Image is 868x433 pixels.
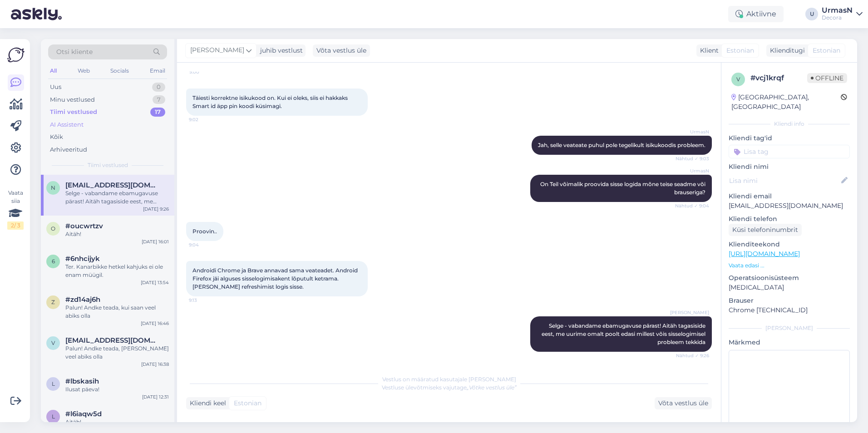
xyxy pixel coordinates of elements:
[805,8,818,20] div: U
[50,145,87,154] div: Arhiveeritud
[807,73,847,83] span: Offline
[148,65,167,77] div: Email
[143,206,169,212] div: [DATE] 9:26
[822,7,853,14] div: UrmasN
[153,95,165,104] div: 7
[7,189,24,230] div: Vaata siia
[65,255,100,263] span: #6nhcijyk
[65,263,169,279] div: Ter. Kanarbikke hetkel kahjuks ei ole enam müügil.
[736,76,740,83] span: v
[670,309,709,316] span: [PERSON_NAME]
[52,258,55,265] span: 6
[729,324,850,332] div: [PERSON_NAME]
[729,283,850,292] p: [MEDICAL_DATA]
[65,189,169,206] div: Selge - vabandame ebamugavuse pärast! Aitäh tagasiside eest, me uurime omalt poolt edasi millest ...
[65,304,169,320] div: Palun! Andke teada, kui saan veel abiks olla
[65,230,169,238] div: Aitäh!
[51,340,55,346] span: v
[655,397,712,409] div: Võta vestlus üle
[540,181,707,196] span: On Teil võimalik proovida sisse logida mõne teise seadme või brauseriga?
[52,380,55,387] span: l
[234,399,261,408] span: Estonian
[51,184,55,191] span: n
[729,201,850,211] p: [EMAIL_ADDRESS][DOMAIN_NAME]
[48,65,59,77] div: All
[65,336,160,344] span: va.morgunova@gmail.com
[256,46,303,55] div: juhib vestlust
[51,299,55,305] span: z
[729,273,850,283] p: Operatsioonisüsteem
[65,295,100,304] span: #zd14aj6h
[65,181,160,189] span: nils.austa@gmail.com
[813,46,840,55] span: Estonian
[766,46,805,55] div: Klienditugi
[150,108,165,117] div: 17
[729,162,850,172] p: Kliendi nimi
[108,65,131,77] div: Socials
[141,361,169,368] div: [DATE] 16:38
[189,297,223,304] span: 9:13
[192,94,349,109] span: Täiesti korrektne isikukood on. Kui ei oleks, siis ei hakkaks Smart id äpp pin koodi küsimagi.
[152,83,165,92] div: 0
[729,224,802,236] div: Küsi telefoninumbrit
[729,176,839,186] input: Lisa nimi
[192,228,217,235] span: Proovin..
[675,128,709,135] span: UrmasN
[50,108,97,117] div: Tiimi vestlused
[141,279,169,286] div: [DATE] 13:54
[65,418,169,426] div: Aitäh!
[731,93,841,112] div: [GEOGRAPHIC_DATA], [GEOGRAPHIC_DATA]
[750,73,807,84] div: # vcj1krqf
[76,65,92,77] div: Web
[675,202,709,209] span: Nähtud ✓ 9:04
[729,120,850,128] div: Kliendi info
[729,250,800,258] a: [URL][DOMAIN_NAME]
[313,44,370,57] div: Võta vestlus üle
[542,322,707,345] span: Selge - vabandame ebamugavuse pärast! Aitäh tagasiside eest, me uurime omalt poolt edasi millest ...
[728,6,784,22] div: Aktiivne
[50,95,95,104] div: Minu vestlused
[50,83,61,92] div: Uus
[382,376,516,383] span: Vestlus on määratud kasutajale [PERSON_NAME]
[65,385,169,394] div: Ilusat päeva!
[189,69,223,75] span: 9:00
[729,145,850,158] input: Lisa tag
[52,413,55,420] span: l
[696,46,719,55] div: Klient
[51,225,55,232] span: o
[142,238,169,245] div: [DATE] 16:01
[729,133,850,143] p: Kliendi tag'id
[65,410,102,418] span: #l6iaqw5d
[729,338,850,347] p: Märkmed
[729,261,850,270] p: Vaata edasi ...
[729,214,850,224] p: Kliendi telefon
[729,192,850,201] p: Kliendi email
[382,384,517,391] span: Vestluse ülevõtmiseks vajutage
[726,46,754,55] span: Estonian
[142,394,169,400] div: [DATE] 12:31
[729,240,850,249] p: Klienditeekond
[65,344,169,361] div: Palun! Andke teada, [PERSON_NAME] veel abiks olla
[7,46,25,64] img: Askly Logo
[729,305,850,315] p: Chrome [TECHNICAL_ID]
[192,267,359,290] span: Androidi Chrome ja Brave annavad sama veateadet. Android Firefox jäi alguses sisselogimisakent lõ...
[190,45,244,55] span: [PERSON_NAME]
[675,167,709,174] span: UrmasN
[50,133,63,142] div: Kõik
[822,7,863,21] a: UrmasNDecora
[88,161,128,169] span: Tiimi vestlused
[189,241,223,248] span: 9:04
[50,120,84,129] div: AI Assistent
[56,47,93,57] span: Otsi kliente
[822,14,853,21] div: Decora
[189,116,223,123] span: 9:02
[538,142,705,148] span: Jah, selle veateate puhul pole tegelikult isikukoodis probleem.
[141,320,169,327] div: [DATE] 16:46
[65,222,103,230] span: #oucwrtzv
[729,296,850,305] p: Brauser
[675,352,709,359] span: Nähtud ✓ 9:26
[7,221,24,230] div: 2 / 3
[65,377,99,385] span: #lbskasih
[675,155,709,162] span: Nähtud ✓ 9:03
[186,399,226,408] div: Kliendi keel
